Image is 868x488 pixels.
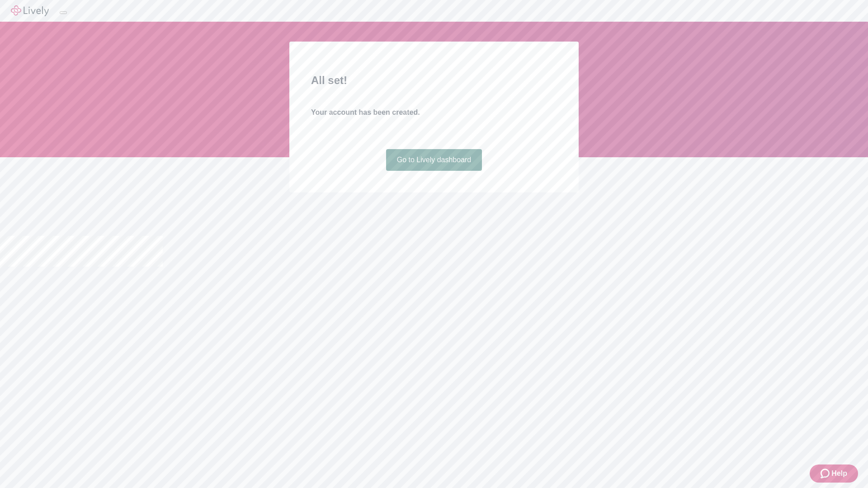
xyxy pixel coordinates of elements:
[810,465,858,483] button: Zendesk support iconHelp
[311,107,557,118] h4: Your account has been created.
[60,11,67,14] button: Log out
[386,149,482,171] a: Go to Lively dashboard
[311,72,557,89] h2: All set!
[11,5,49,16] img: Lively
[821,468,831,479] svg: Zendesk support icon
[831,468,847,479] span: Help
